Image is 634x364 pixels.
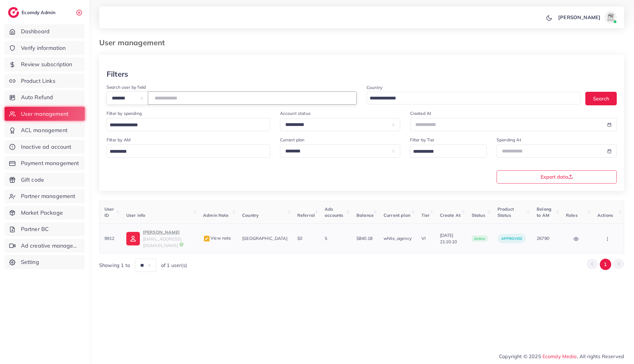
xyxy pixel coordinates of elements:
[297,212,315,218] span: Referral
[472,235,488,242] span: active
[21,27,50,35] span: Dashboard
[21,209,63,217] span: Market Package
[21,44,66,52] span: Verify information
[421,236,426,241] span: VI
[5,107,85,121] a: User management
[21,93,53,101] span: Auto Refund
[203,235,210,242] img: admin_note.cdd0b510.svg
[203,212,229,218] span: Admin Note
[356,236,372,241] span: $840.18
[21,159,79,167] span: Payment management
[280,137,305,143] label: Current plan
[501,236,522,241] span: approved
[541,174,573,179] span: Export data
[421,212,430,218] span: Tier
[21,60,72,68] span: Review subscription
[5,24,85,38] a: Dashboard
[5,90,85,104] a: Auto Refund
[242,236,287,241] span: [GEOGRAPHIC_DATA]
[5,255,85,269] a: Setting
[126,232,140,245] img: ic-user-info.36bf1079.svg
[537,206,551,218] span: Belong to AM
[555,11,619,23] a: [PERSON_NAME]avatar
[325,206,343,218] span: Ads accounts
[558,14,600,21] p: [PERSON_NAME]
[384,212,410,218] span: Current plan
[179,242,184,247] img: 9CAL8B2pu8EFxCJHYAAAAldEVYdGRhdGU6Y3JlYXRlADIwMjItMTItMDlUMDQ6NTg6MzkrMDA6MDBXSlgLAAAAJXRFWHRkYXR...
[498,206,514,218] span: Product Status
[356,212,374,218] span: Balance
[5,140,85,154] a: Inactive ad account
[368,94,572,103] input: Search for option
[604,11,617,23] img: avatar
[411,147,479,156] input: Search for option
[297,236,302,241] span: $0
[5,74,85,88] a: Product Links
[325,236,327,241] span: 5
[21,110,68,118] span: User management
[8,7,19,18] img: logo
[107,110,142,116] label: Filter by spending
[143,236,181,248] span: [EMAIL_ADDRESS][DOMAIN_NAME]
[21,126,67,134] span: ACL management
[107,84,146,90] label: Search user by field
[99,262,130,269] span: Showing 1 to
[5,173,85,187] a: Gift code
[280,110,311,116] label: Account status
[21,258,39,266] span: Setting
[21,176,44,184] span: Gift code
[577,353,624,360] span: , All rights Reserved
[242,212,259,218] span: Country
[99,38,170,47] h3: User management
[600,259,611,270] button: Go to page 1
[367,84,382,91] label: Country
[21,77,55,85] span: Product Links
[410,137,434,143] label: Filter by Tier
[5,239,85,253] a: Ad creative management
[5,41,85,55] a: Verify information
[126,212,145,218] span: User info
[107,70,128,79] h3: Filters
[107,118,270,131] div: Search for option
[543,353,577,359] a: Ecomdy Media
[21,143,71,151] span: Inactive ad account
[384,236,412,241] span: white_agency
[566,212,578,218] span: Roles
[585,92,617,105] button: Search
[472,212,485,218] span: Status
[21,192,75,200] span: Partner management
[161,262,187,269] span: of 1 user(s)
[497,170,617,184] button: Export data
[497,137,521,143] label: Spending At
[5,189,85,203] a: Partner management
[537,236,549,241] span: 26790
[5,206,85,220] a: Market Package
[203,235,231,241] span: View note
[499,353,624,360] span: Copyright © 2025
[5,156,85,170] a: Payment management
[440,212,461,218] span: Create At
[587,259,624,270] ul: Pagination
[367,92,580,104] div: Search for option
[107,137,131,143] label: Filter by AM
[104,206,114,218] span: User ID
[126,229,193,249] a: [PERSON_NAME][EMAIL_ADDRESS][DOMAIN_NAME]
[104,236,115,241] span: 9912
[143,229,193,236] p: [PERSON_NAME]
[108,120,262,130] input: Search for option
[410,110,432,116] label: Created At
[21,225,49,233] span: Partner BC
[5,222,85,236] a: Partner BC
[440,232,462,245] span: [DATE] 21:10:10
[21,242,80,250] span: Ad creative management
[410,144,487,158] div: Search for option
[22,10,57,15] h2: Ecomdy Admin
[8,7,57,18] a: logoEcomdy Admin
[5,123,85,137] a: ACL management
[597,212,613,218] span: Actions
[108,147,262,156] input: Search for option
[5,57,85,71] a: Review subscription
[107,144,270,158] div: Search for option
